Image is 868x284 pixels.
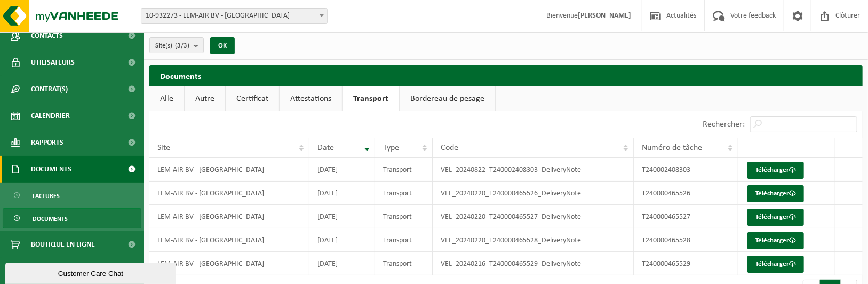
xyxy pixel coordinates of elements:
[280,86,342,111] a: Attestations
[149,158,309,182] td: LEM-AIR BV - [GEOGRAPHIC_DATA]
[185,86,225,111] a: Autre
[31,129,63,156] span: Rapports
[383,144,399,152] span: Type
[375,205,433,228] td: Transport
[433,228,634,252] td: VEL_20240220_T240000465528_DeliveryNote
[157,144,170,152] span: Site
[317,144,334,152] span: Date
[309,182,375,205] td: [DATE]
[642,144,702,152] span: Numéro de tâche
[149,37,204,53] button: Site(s)(3/3)
[343,86,399,111] a: Transport
[400,86,495,111] a: Bordereau de pesage
[149,252,309,275] td: LEM-AIR BV - [GEOGRAPHIC_DATA]
[747,256,804,273] a: Télécharger
[309,252,375,275] td: [DATE]
[31,76,68,102] span: Contrat(s)
[33,209,68,229] span: Documents
[375,252,433,275] td: Transport
[309,205,375,228] td: [DATE]
[141,9,327,23] span: 10-932273 - LEM-AIR BV - ANDERLECHT
[634,228,738,252] td: T240000465528
[33,186,60,206] span: Factures
[375,158,433,182] td: Transport
[747,185,804,202] a: Télécharger
[155,38,189,54] span: Site(s)
[433,252,634,275] td: VEL_20240216_T240000465529_DeliveryNote
[149,86,184,111] a: Alle
[433,158,634,182] td: VEL_20240822_T240002408303_DeliveryNote
[149,65,863,86] h2: Documents
[3,208,141,228] a: Documents
[747,162,804,179] a: Télécharger
[3,185,141,206] a: Factures
[634,205,738,228] td: T240000465527
[309,158,375,182] td: [DATE]
[433,205,634,228] td: VEL_20240220_T240000465527_DeliveryNote
[634,182,738,205] td: T240000465526
[309,228,375,252] td: [DATE]
[747,209,804,226] a: Télécharger
[210,37,235,54] button: OK
[31,156,71,183] span: Documents
[375,182,433,205] td: Transport
[634,252,738,275] td: T240000465529
[634,158,738,182] td: T240002408303
[578,12,631,20] strong: [PERSON_NAME]
[375,228,433,252] td: Transport
[149,182,309,205] td: LEM-AIR BV - [GEOGRAPHIC_DATA]
[149,205,309,228] td: LEM-AIR BV - [GEOGRAPHIC_DATA]
[141,8,328,24] span: 10-932273 - LEM-AIR BV - ANDERLECHT
[703,121,745,129] label: Rechercher:
[433,182,634,205] td: VEL_20240220_T240000465526_DeliveryNote
[149,228,309,252] td: LEM-AIR BV - [GEOGRAPHIC_DATA]
[31,102,70,129] span: Calendrier
[5,261,178,284] iframe: chat widget
[31,22,63,49] span: Contacts
[747,232,804,249] a: Télécharger
[226,86,279,111] a: Certificat
[31,231,95,258] span: Boutique en ligne
[31,49,75,76] span: Utilisateurs
[175,42,189,49] count: (3/3)
[441,144,458,152] span: Code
